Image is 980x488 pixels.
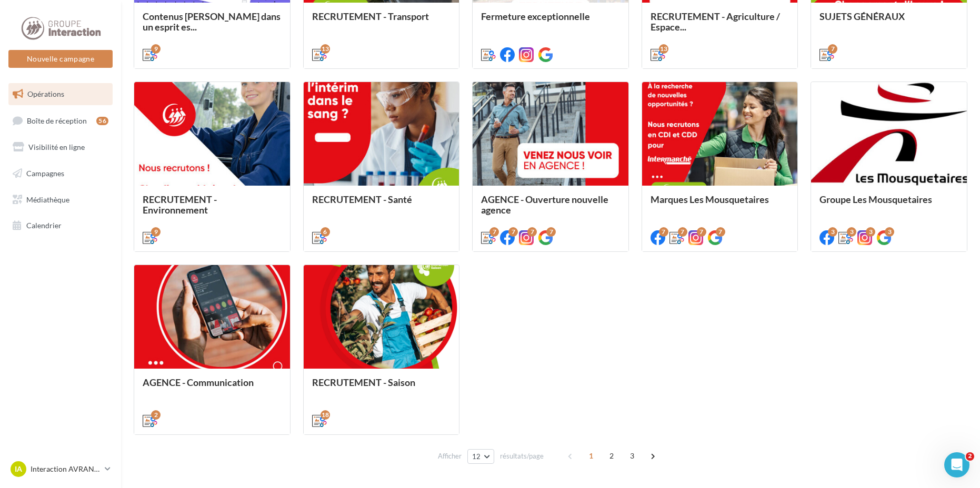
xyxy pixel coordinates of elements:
div: 7 [527,227,537,237]
span: IA [15,464,22,474]
span: 1 [583,448,599,464]
span: RECRUTEMENT - Transport [312,11,429,22]
span: RECRUTEMENT - Saison [312,377,415,388]
div: 3 [847,227,856,237]
span: Opérations [27,89,64,98]
span: 2 [966,452,974,461]
div: 9 [151,227,161,237]
span: Afficher [438,451,462,461]
div: 7 [678,227,687,237]
span: SUJETS GÉNÉRAUX [819,11,905,22]
a: Visibilité en ligne [6,136,115,158]
a: Campagnes [6,162,115,185]
span: résultats/page [500,451,544,461]
div: 3 [828,227,837,237]
span: Visibilité en ligne [28,143,85,151]
span: Contenus [PERSON_NAME] dans un esprit es... [143,11,281,33]
div: 3 [885,227,894,237]
div: 7 [828,44,837,54]
span: Marques Les Mousquetaires [651,194,769,205]
span: 3 [624,448,641,464]
div: 18 [321,410,330,420]
a: IA Interaction AVRANCHES [8,459,113,479]
div: 7 [697,227,706,237]
span: RECRUTEMENT - Santé [312,194,412,205]
button: Nouvelle campagne [8,50,113,68]
span: RECRUTEMENT - Environnement [143,194,217,216]
div: 13 [321,44,330,54]
div: 6 [321,227,330,237]
span: AGENCE - Communication [143,377,254,388]
span: 12 [472,452,481,461]
div: 2 [151,410,161,420]
span: Boîte de réception [27,116,87,125]
p: Interaction AVRANCHES [31,464,101,474]
div: 7 [546,227,556,237]
div: 7 [508,227,518,237]
a: Calendrier [6,215,115,237]
span: 2 [603,448,620,464]
span: Calendrier [26,221,62,230]
iframe: Intercom live chat [944,452,969,477]
span: Groupe Les Mousquetaires [819,194,932,205]
span: Fermeture exceptionnelle [481,11,590,22]
div: 7 [659,227,668,237]
span: Campagnes [26,169,64,178]
a: Boîte de réception56 [6,109,115,132]
span: Médiathèque [26,195,69,204]
div: 13 [659,44,668,54]
div: 7 [489,227,499,237]
span: RECRUTEMENT - Agriculture / Espace... [651,11,780,33]
a: Opérations [6,83,115,105]
div: 9 [151,44,161,54]
div: 3 [866,227,875,237]
span: AGENCE - Ouverture nouvelle agence [481,194,608,216]
div: 7 [716,227,725,237]
button: 12 [467,449,494,464]
a: Médiathèque [6,189,115,211]
div: 56 [96,117,108,125]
